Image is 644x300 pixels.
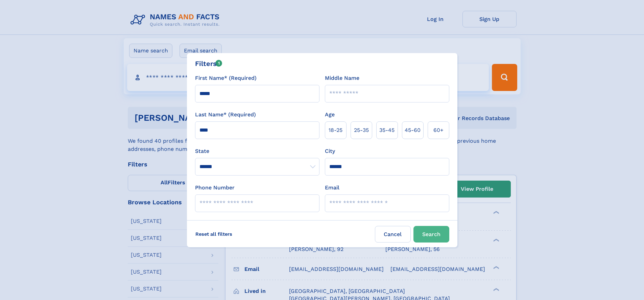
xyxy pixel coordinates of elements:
[195,74,257,82] label: First Name* (Required)
[195,184,235,192] label: Phone Number
[433,126,444,134] span: 60+
[405,126,421,134] span: 45‑60
[195,111,256,119] label: Last Name* (Required)
[413,226,449,243] button: Search
[354,126,369,134] span: 25‑35
[195,59,222,69] div: Filters
[325,147,335,155] label: City
[379,126,395,134] span: 35‑45
[325,184,339,192] label: Email
[375,226,411,243] label: Cancel
[329,126,342,134] span: 18‑25
[325,111,335,119] label: Age
[195,147,319,155] label: State
[325,74,359,82] label: Middle Name
[191,226,237,242] label: Reset all filters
